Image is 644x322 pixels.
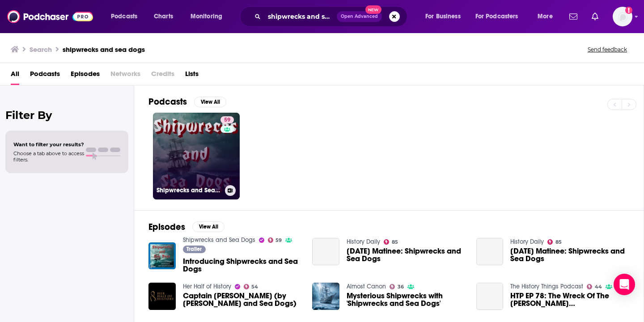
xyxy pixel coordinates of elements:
[148,221,185,233] h2: Episodes
[63,45,145,54] h3: shipwrecks and sea dogs
[191,10,222,23] span: Monitoring
[392,240,398,244] span: 85
[148,242,176,270] img: Introducing Shipwrecks and Sea Dogs
[384,239,398,245] a: 85
[347,292,466,307] a: Mysterious Shipwrecks with 'Shipwrecks and Sea Dogs'
[184,9,234,24] button: open menu
[510,238,544,246] a: History Daily
[13,150,84,163] span: Choose a tab above to access filters.
[510,283,583,290] a: The History Things Podcast
[183,236,255,244] a: Shipwrecks and Sea Dogs
[183,292,302,307] span: Captain [PERSON_NAME] (by [PERSON_NAME] and Sea Dogs)
[192,221,225,232] button: View All
[613,7,632,26] button: Show profile menu
[425,10,461,23] span: For Business
[183,258,302,273] a: Introducing Shipwrecks and Sea Dogs
[111,10,137,23] span: Podcasts
[71,67,100,85] a: Episodes
[531,9,564,24] button: open menu
[30,67,60,85] a: Podcasts
[347,247,466,263] span: [DATE] Matinee: Shipwrecks and Sea Dogs
[337,11,382,22] button: Open AdvancedNew
[585,46,630,53] button: Send feedback
[538,10,553,23] span: More
[312,283,339,310] img: Mysterious Shipwrecks with 'Shipwrecks and Sea Dogs'
[154,10,173,23] span: Charts
[244,284,258,289] a: 54
[30,45,52,54] h3: Search
[153,113,240,199] a: 59Shipwrecks and Sea Dogs
[614,274,635,295] div: Open Intercom Messenger
[13,141,84,148] span: Want to filter your results?
[312,238,339,265] a: Saturday Matinee: Shipwrecks and Sea Dogs
[595,285,602,289] span: 44
[588,9,602,24] a: Show notifications dropdown
[194,97,226,107] button: View All
[7,8,93,25] img: Podchaser - Follow, Share and Rate Podcasts
[148,96,226,107] a: PodcastsView All
[341,14,378,19] span: Open Advanced
[347,283,386,290] a: Almost Canon
[613,7,632,26] img: User Profile
[390,284,404,289] a: 36
[475,10,518,23] span: For Podcasters
[183,283,231,290] a: Her Half of History
[555,240,562,244] span: 85
[5,109,128,122] h2: Filter By
[11,67,19,85] a: All
[110,67,140,85] span: Networks
[625,7,632,14] svg: Add a profile image
[476,238,504,265] a: Saturday Matinee: Shipwrecks and Sea Dogs
[185,67,199,85] a: Lists
[419,9,472,24] button: open menu
[347,238,380,246] a: History Daily
[365,5,381,14] span: New
[347,247,466,263] a: Saturday Matinee: Shipwrecks and Sea Dogs
[268,237,282,243] a: 59
[275,238,282,242] span: 59
[510,292,629,307] span: HTP EP 78: The Wreck Of The [PERSON_NAME] w/[PERSON_NAME] (Shipwrecks & Sea Dogs Podcast)
[566,9,581,24] a: Show notifications dropdown
[510,292,629,307] a: HTP EP 78: The Wreck Of The Edmund Fitzgerald w/Rich Napolitano (Shipwrecks & Sea Dogs Podcast)
[510,247,629,263] span: [DATE] Matinee: Shipwrecks and Sea Dogs
[476,283,504,310] a: HTP EP 78: The Wreck Of The Edmund Fitzgerald w/Rich Napolitano (Shipwrecks & Sea Dogs Podcast)
[547,239,562,245] a: 85
[148,221,225,233] a: EpisodesView All
[264,9,337,24] input: Search podcasts, credits, & more...
[220,116,234,123] a: 59
[183,292,302,307] a: Captain Carolyn Kurtz (by Shipwrecks and Sea Dogs)
[186,246,202,252] span: Trailer
[587,284,602,289] a: 44
[510,247,629,263] a: Saturday Matinee: Shipwrecks and Sea Dogs
[148,283,176,310] img: Captain Carolyn Kurtz (by Shipwrecks and Sea Dogs)
[224,116,230,125] span: 59
[398,285,404,289] span: 36
[251,285,258,289] span: 54
[613,7,632,26] span: Logged in as anyalola
[470,9,531,24] button: open menu
[105,9,149,24] button: open menu
[248,6,416,27] div: Search podcasts, credits, & more...
[148,96,187,107] h2: Podcasts
[151,67,174,85] span: Credits
[157,186,221,194] h3: Shipwrecks and Sea Dogs
[148,9,178,24] a: Charts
